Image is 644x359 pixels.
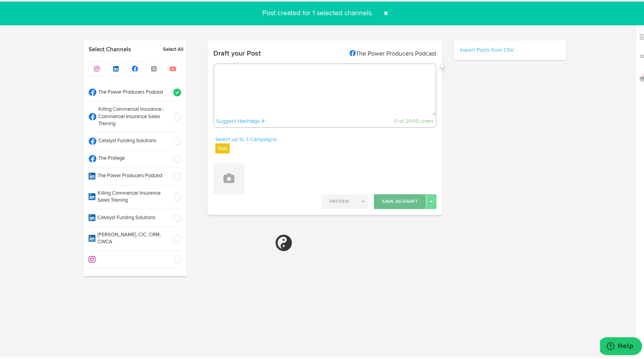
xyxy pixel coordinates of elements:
[163,44,183,52] a: Select All
[600,336,642,355] iframe: Opens a widget where you can find more information
[394,117,434,122] span: 0 of 2000 chars
[216,117,265,122] a: Suggest Hashtags #
[96,213,168,220] span: Catalyst Funding Solutions
[96,153,168,161] span: The Protege
[258,8,378,15] span: Post created for 1 selected channels.
[96,87,168,95] span: The Power Producers Podcast
[349,49,436,56] di-null: The Power Producers Podcast
[321,193,358,207] button: Preview
[96,136,168,143] span: Catalyst Funding Solutions
[213,49,261,56] h4: Draft your Post
[96,230,168,244] span: [PERSON_NAME], CIC, CRM, CWCA
[96,105,168,126] span: Killing Commercial Insurance - Commercial Insurance Sales Training
[460,46,514,51] a: Import Posts from CSV
[215,142,230,152] label: Vids
[84,44,159,52] a: Select Channels
[96,188,168,203] span: Killing Commercial Insurance Sales Training
[96,171,168,178] span: The Power Producers Podcast
[215,134,277,142] a: Select up to 3 Campaigns
[374,193,426,207] button: Save As Draft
